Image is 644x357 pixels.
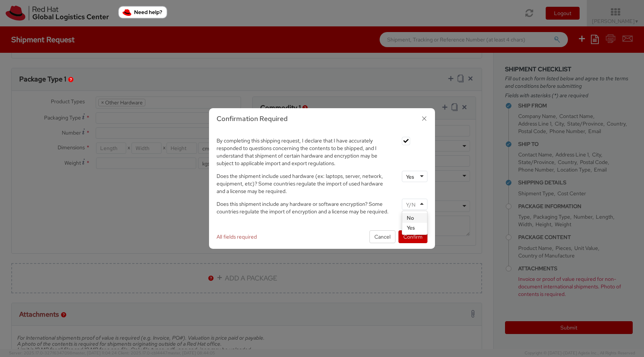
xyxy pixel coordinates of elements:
[217,173,383,195] span: Does the shipment include used hardware (ex: laptops, server, network, equipment, etc)? Some coun...
[402,223,427,233] div: Yes
[369,230,395,243] button: Cancel
[402,213,427,223] div: No
[217,233,257,240] span: All fields required
[406,173,414,181] div: Yes
[217,201,389,215] span: Does this shipment include any hardware or software encryption? Some countries regulate the impor...
[217,137,377,167] span: By completing this shipping request, I declare that I have accurately responded to questions conc...
[118,6,167,18] button: Need help?
[406,201,417,208] input: Y/N
[217,114,427,124] h3: Confirmation Required
[398,230,427,243] button: Confirm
